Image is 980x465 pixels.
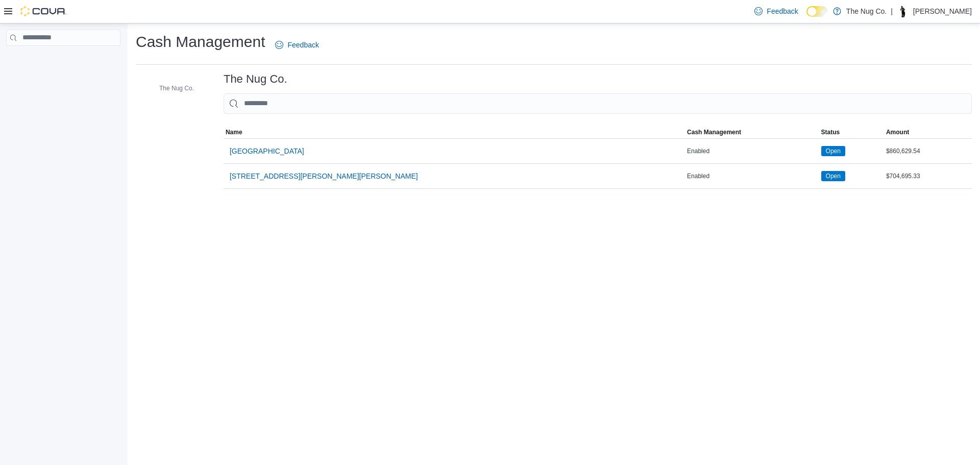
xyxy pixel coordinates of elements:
button: Cash Management [685,126,819,138]
button: [STREET_ADDRESS][PERSON_NAME][PERSON_NAME] [226,166,422,186]
span: Open [821,171,845,181]
div: Enabled [685,145,819,157]
a: Feedback [271,35,323,55]
span: Open [821,146,845,156]
p: The Nug Co. [846,5,887,17]
p: | [891,5,893,17]
span: Open [826,172,841,181]
a: Feedback [750,1,802,21]
button: The Nug Co. [145,82,198,94]
span: Open [826,146,841,156]
h3: The Nug Co. [224,73,287,85]
img: Cova [20,6,66,16]
input: Dark Mode [806,6,828,17]
span: Amount [886,128,909,136]
span: Name [226,128,242,136]
span: [GEOGRAPHIC_DATA] [230,146,304,156]
div: Thomas Leeder [897,5,909,17]
button: Amount [884,126,972,138]
div: $704,695.33 [884,170,972,182]
input: This is a search bar. As you type, the results lower in the page will automatically filter. [224,93,972,114]
nav: Complex example [6,48,120,72]
span: [STREET_ADDRESS][PERSON_NAME][PERSON_NAME] [230,171,418,181]
button: Name [224,126,685,138]
button: [GEOGRAPHIC_DATA] [226,141,308,161]
button: Status [819,126,884,138]
span: Status [821,128,840,136]
span: Feedback [287,40,318,50]
span: The Nug Co. [159,84,194,92]
p: [PERSON_NAME] [913,5,972,17]
div: Enabled [685,170,819,182]
span: Cash Management [687,128,741,136]
h1: Cash Management [136,32,265,52]
div: $860,629.54 [884,145,972,157]
span: Feedback [767,6,798,16]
